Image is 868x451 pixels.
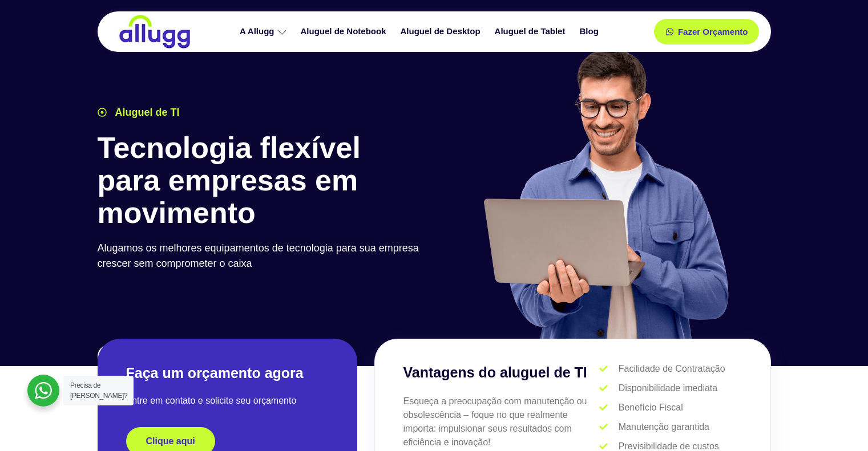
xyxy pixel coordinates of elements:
[403,362,600,384] h3: Vantagens do aluguel de TI
[98,132,429,230] h1: Tecnologia flexível para empresas em movimento
[811,396,868,451] iframe: Chat Widget
[118,14,192,49] img: locação de TI é Allugg
[112,105,180,120] span: Aluguel de TI
[489,22,574,42] a: Aluguel de Tablet
[126,364,329,383] h2: Faça um orçamento agora
[395,22,489,42] a: Aluguel de Desktop
[295,22,395,42] a: Aluguel de Notebook
[70,381,127,400] span: Precisa de [PERSON_NAME]?
[616,420,709,434] span: Manutenção garantida
[403,395,600,449] p: Esqueça a preocupação com manutenção ou obsolescência – foque no que realmente importa: impulsion...
[234,22,295,42] a: A Allugg
[811,396,868,451] div: Widget de chat
[574,22,607,42] a: Blog
[126,394,329,408] p: Entre em contato e solicite seu orçamento
[616,401,683,415] span: Benefício Fiscal
[654,19,760,44] a: Fazer Orçamento
[678,27,748,36] span: Fazer Orçamento
[479,48,731,339] img: aluguel de ti para startups
[98,241,429,271] p: Alugamos os melhores equipamentos de tecnologia para sua empresa crescer sem comprometer o caixa
[616,381,717,395] span: Disponibilidade imediata
[616,362,725,376] span: Facilidade de Contratação
[146,437,195,446] span: Clique aqui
